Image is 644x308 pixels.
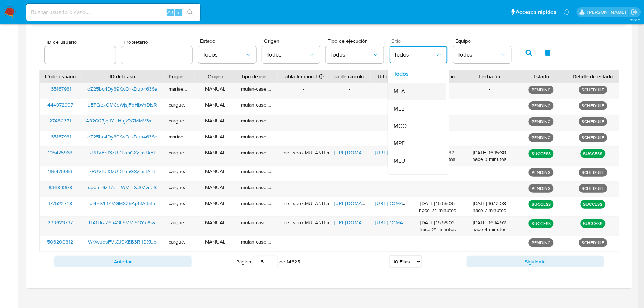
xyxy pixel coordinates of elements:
span: Accesos rápidos [516,8,557,16]
a: Salir [631,8,639,16]
span: s [177,9,179,16]
span: Alt [167,9,173,16]
p: sandra.chabay@mercadolibre.com [587,9,628,16]
input: Buscar usuario o caso... [26,8,200,17]
button: search-icon [183,7,198,17]
a: Notificaciones [564,9,570,15]
span: 3.161.2 [630,17,640,23]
